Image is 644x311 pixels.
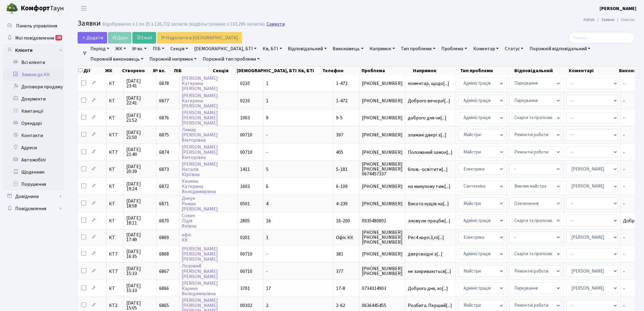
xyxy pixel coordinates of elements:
span: 6874 [159,149,169,156]
th: Секція [212,66,236,75]
a: [DEMOGRAPHIC_DATA], БТІ [192,44,259,54]
a: Всі клієнти [3,56,64,69]
span: 6868 [159,251,169,257]
a: Панель управління [3,20,64,32]
a: Порожній напрямок [147,54,199,64]
a: ДикунРоман[PERSON_NAME] [182,195,218,212]
span: 2805 [240,217,250,224]
a: Admin [584,16,595,23]
span: [PHONE_NUMBER] [PHONE_NUMBER] [PHONE_NUMBER] [362,230,403,245]
span: [DATE] 22:41 [126,96,154,105]
span: - [266,132,268,138]
span: 0501 [240,200,250,207]
a: Виконавець [331,44,366,54]
span: Таун [21,3,64,14]
span: 0201 [240,234,250,241]
span: Висота кущів на[...] [408,200,449,207]
a: Коментар [471,44,501,54]
span: [PHONE_NUMBER] [362,184,403,189]
span: 405 [336,149,343,156]
button: Переключити навігацію [76,3,91,13]
a: Заявки до КК [3,69,64,81]
span: [DATE] 15:33 [126,266,154,276]
span: Офіс КК [336,234,353,241]
span: Доброго дня, хо[...] [408,285,448,292]
span: 381 [336,251,343,257]
span: [DATE] 17:49 [126,232,154,242]
span: [DATE] 18:11 [126,216,154,225]
span: [PHONE_NUMBER] [362,150,403,155]
span: 4-239 [336,200,348,207]
li: Список [615,16,635,23]
a: Адреси [3,142,64,154]
a: Скинути [267,21,285,27]
a: Порожній виконавець [88,54,146,64]
span: 6877 [159,97,169,104]
span: КТ7 [109,252,121,256]
span: [PHONE_NUMBER] [362,98,403,103]
span: [PHONE_NUMBER] [362,133,403,137]
a: КизимаКатеринаВолодимирівна [182,178,216,195]
span: [PHONE_NUMBER] [PHONE_NUMBER] 0674457337 [362,162,403,176]
span: - [266,251,268,257]
div: Відображено з 1 по 25 з 126,722 записів (відфільтровано з 133,286 записів). [102,21,265,27]
th: Кв, БТІ [298,66,322,75]
span: 0734314903 [362,286,403,291]
span: КТ [109,218,121,223]
a: Документи [3,93,64,105]
a: Порушення [3,178,64,190]
a: Порожній відповідальний [527,44,593,54]
span: 3701 [240,285,250,292]
span: КТ [109,98,121,103]
span: КТ2 [109,303,121,308]
a: Контакти [3,129,64,142]
span: КТ [109,184,121,189]
span: КТ7 [109,133,121,137]
a: [PERSON_NAME][PERSON_NAME][PERSON_NAME] [182,109,218,126]
a: Період [88,44,112,54]
span: коментар, щодо[...] [408,80,450,87]
span: Заявки [78,18,101,29]
th: [DEMOGRAPHIC_DATA], БТІ [236,66,298,75]
span: 9-5 [336,115,343,121]
span: 2 [266,302,268,309]
span: не закриваються[...] [408,268,451,275]
a: Квитанції [3,105,64,117]
th: Тип проблеми [460,66,514,75]
th: Проблема [361,66,412,75]
span: 17-8 [336,285,345,292]
span: КТ7 [109,269,121,274]
span: 6867 [159,268,169,275]
b: Комфорт [21,3,50,13]
a: Автомобілі [3,154,64,166]
span: [PHONE_NUMBER] [362,81,403,86]
span: 5-181 [336,166,348,173]
th: Телефон [322,66,361,75]
a: Кв, БТІ [260,44,284,54]
a: Договори продажу [3,81,64,93]
th: № вх. [152,66,174,75]
a: Довідники [3,190,64,203]
img: logo.png [6,2,18,15]
span: - [266,268,268,275]
a: СовичЛідіяЯківна [182,212,196,229]
span: КТ [109,201,121,206]
span: 9 [266,115,268,121]
span: [DATE] 21:40 [126,147,154,157]
a: Мої повідомлення19 [3,32,64,44]
span: [PHONE_NUMBER] [PHONE_NUMBER] [362,266,403,276]
a: [PERSON_NAME]Катерина[PERSON_NAME] [182,92,218,109]
a: ПІБ [150,44,167,54]
span: - [266,149,268,156]
a: Лимар[PERSON_NAME]Вікторівна [182,126,218,143]
span: [DATE] 20:39 [126,164,154,174]
span: 6875 [159,132,169,138]
span: 6873 [159,166,169,173]
span: 1 [266,97,268,104]
span: 377 [336,268,343,275]
span: 16 [266,217,271,224]
input: Пошук... [569,32,635,44]
a: [PERSON_NAME][PERSON_NAME][PERSON_NAME] [182,246,218,263]
th: Напрямок [412,66,460,75]
span: 1603 [240,183,250,190]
